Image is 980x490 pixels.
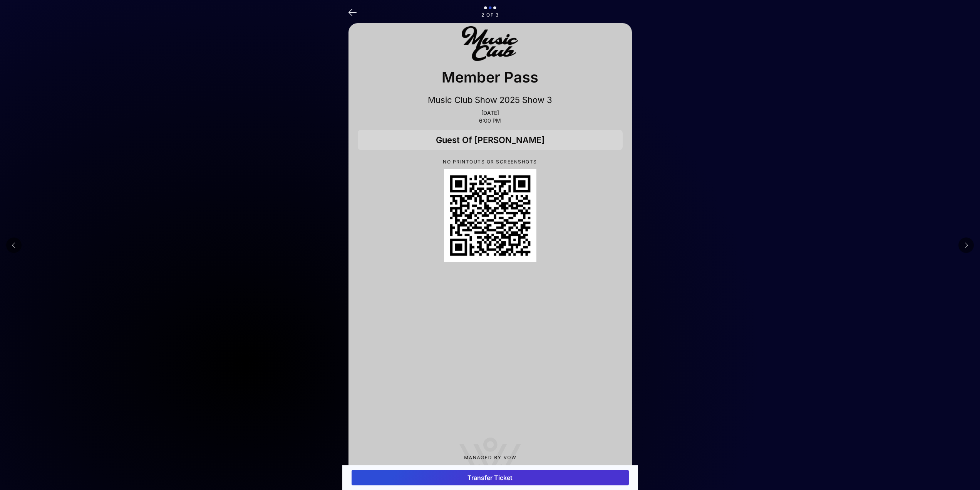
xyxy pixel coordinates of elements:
p: [DATE] [358,110,623,116]
p: NO PRINTOUTS OR SCREENSHOTS [358,159,623,165]
p: Music Club Show 2025 Show 3 [358,94,623,105]
p: 6:00 PM [358,118,623,124]
button: Transfer Ticket [352,470,629,485]
p: Member Pass [358,66,623,88]
div: Guest Of [PERSON_NAME] [358,130,623,150]
div: QR Code [444,169,536,262]
p: 2 of 3 [348,12,632,18]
